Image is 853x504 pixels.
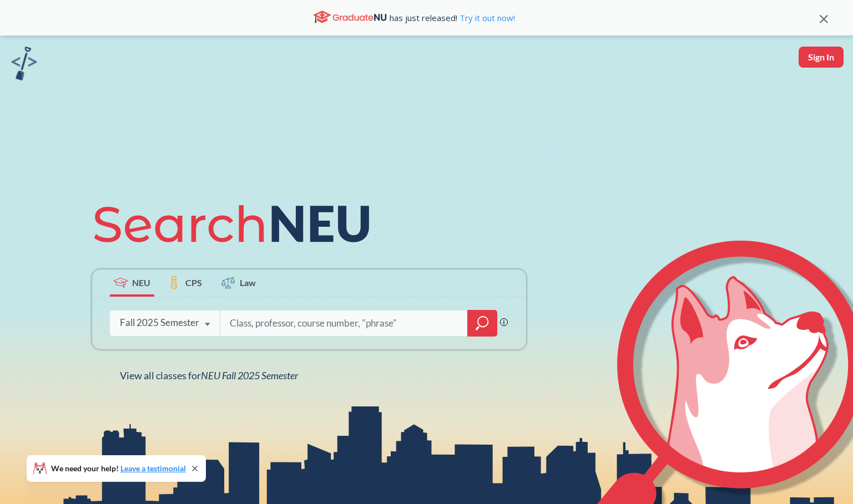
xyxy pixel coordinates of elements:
span: has just released! [390,12,515,24]
div: magnifying glass [467,310,497,337]
input: Class, professor, course number, "phrase" [229,312,460,335]
span: We need your help! [51,465,186,472]
a: Try it out now! [457,12,515,23]
div: Fall 2025 Semester [120,317,199,329]
a: Leave a testimonial [120,464,186,473]
a: sandbox logo [11,47,37,84]
span: View all classes for [120,369,298,381]
button: Sign In [799,47,844,68]
span: NEU Fall 2025 Semester [201,369,298,381]
img: sandbox logo [11,47,37,80]
svg: magnifying glass [476,315,489,331]
span: CPS [185,276,202,289]
span: Law [240,276,256,289]
span: NEU [132,276,150,289]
